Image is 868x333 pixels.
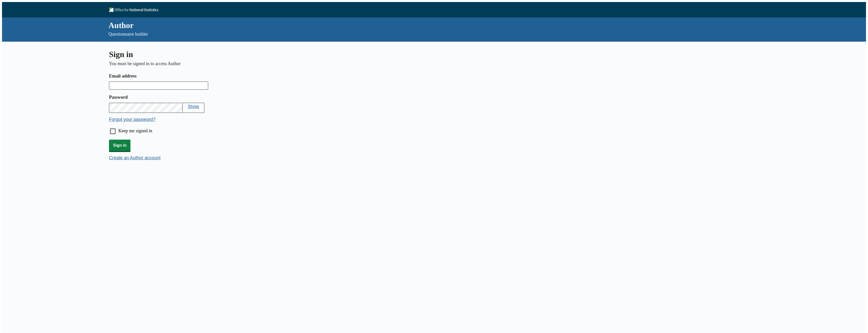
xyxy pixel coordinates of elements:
button: Show [188,104,199,109]
button: Sign in [109,140,130,151]
button: Forgot your password? [109,117,155,122]
div: Author [108,20,592,31]
p: Questionnaire builder [108,31,592,37]
label: Password [109,94,541,101]
h1: Sign in [109,50,541,59]
button: Create an Author account [109,155,160,161]
p: You must be signed in to access Author [109,61,541,66]
label: Keep me signed in [118,128,152,134]
label: Email address [109,72,541,80]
